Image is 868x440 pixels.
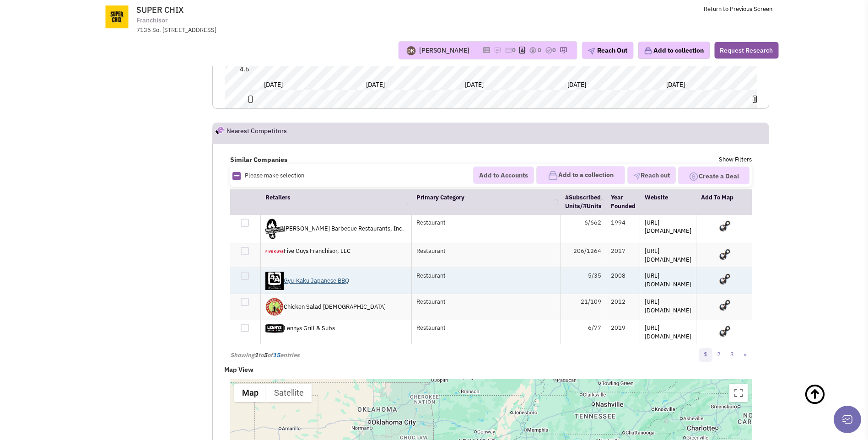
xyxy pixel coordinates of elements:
th: Year Founded [606,189,640,214]
a: Chicken Salad [DEMOGRAPHIC_DATA] [265,303,386,311]
button: Create a Deal [678,166,749,184]
img: Add To Map [717,324,732,338]
td: 206/1264 [561,243,606,268]
a: Primary Category [416,193,464,201]
img: Add To Map [717,219,732,232]
button: Add to Accounts [473,166,534,184]
button: Request Research [714,42,778,59]
button: Show satellite imagery [266,384,312,402]
img: 4B15DnqrTUeSfqeb9YfwdQ.jpg [265,298,284,316]
div: [DATE] [662,80,689,89]
button: Reach out [627,166,676,184]
h4: Similar Companies [230,156,485,164]
button: Show street map [234,384,266,402]
img: Add To Map [717,272,732,285]
td: 1994 [606,215,640,243]
span: SUPER CHIX [136,5,184,15]
td: 2019 [606,320,640,344]
span: 0 [552,46,556,54]
span: 5 [264,351,267,359]
img: jmSZm86T2Umem3MOjVOgyA.png [265,324,284,333]
img: Rectangle.png [232,172,241,180]
img: TaskCount.png [545,47,552,54]
button: Add to collection [638,42,710,59]
div: 7135 So. [STREET_ADDRESS] [136,26,375,35]
img: Add To Map [717,298,732,311]
a: [URL][DOMAIN_NAME] [645,298,691,314]
button: Toggle fullscreen view [729,384,748,402]
span: 0 [538,46,541,54]
a: [URL][DOMAIN_NAME] [645,324,691,340]
th: Add To Map [696,189,751,214]
img: icon-dealamount.png [529,47,536,54]
td: Restaurant [412,294,561,320]
a: #Subscribed Units/#Units [565,193,602,210]
td: 6/77 [561,320,606,344]
td: 5/35 [561,268,606,294]
a: Return to Previous Screen [704,5,772,13]
a: [URL][DOMAIN_NAME] [645,272,691,288]
h2: Nearest Competitors [226,123,287,143]
div: 4.6 [226,65,249,73]
a: Lennys Grill & Subs [265,324,335,332]
a: Back To Top [804,374,850,434]
td: Restaurant [412,243,561,268]
span: 0 [512,46,516,54]
img: uhBOM0qMW0Om4u1hYROMVw.png [265,250,284,253]
img: Deal-Dollar.png [689,171,699,182]
img: Add To Map [717,247,732,261]
span: Franchisor [136,16,167,25]
a: Gyu-Kaku Japanese BBQ [265,277,349,284]
div: Showing to of entries [230,347,396,360]
td: Restaurant [412,215,561,243]
th: Website [640,189,696,214]
a: » [739,348,752,362]
img: icon-email-active-16.png [505,47,512,54]
img: png;base64,iVBORw0KGgoAAAANSUhEUgAAAAkAAAAQCAYAAADESFVDAAAAAXNSR0IArs4c6QAAAAZiS0dEANAAzwDP4Z7Keg... [248,96,253,103]
td: 2008 [606,268,640,294]
a: 3 [725,348,739,362]
a: 1 [699,348,712,362]
a: Retailers [265,193,291,201]
img: icon-collection-lavender.png [548,170,558,181]
div: [PERSON_NAME] [419,46,469,55]
a: [PERSON_NAME] Barbecue Restaurants, Inc. [265,225,404,232]
img: icon-collection-lavender.png [644,47,652,55]
img: w_kQA89Ux0S7YAtRKOlL3A.jpg [265,272,284,290]
button: Add to a collection [536,166,625,184]
img: 6AP9IXitKEaBJ_8T56fm5w.jpg [265,219,284,240]
a: Five Guys Franchisor, LLC [265,247,350,255]
a: Show Filters [719,156,752,164]
td: 6/662 [561,215,606,243]
span: 15 [273,351,280,359]
img: research-icon.png [560,47,567,54]
img: plane.png [588,48,595,55]
img: png;base64,iVBORw0KGgoAAAANSUhEUgAAAAkAAAAQCAYAAADESFVDAAAAAXNSR0IArs4c6QAAAAZiS0dEANAAzwDP4Z7Keg... [753,96,757,103]
td: Restaurant [412,268,561,294]
div: [DATE] [461,80,488,89]
img: VectorPaper_Plane.png [633,172,641,180]
a: [URL][DOMAIN_NAME] [645,247,691,263]
span: 1 [254,351,258,359]
img: icon-note.png [494,47,501,54]
div: [DATE] [260,80,287,89]
td: 2012 [606,294,640,320]
td: 21/109 [561,294,606,320]
td: 2017 [606,243,640,268]
span: Please make selection [245,172,304,179]
button: Reach Out [582,42,633,59]
div: [DATE] [362,80,389,89]
td: Restaurant [412,320,561,344]
div: [DATE] [563,80,590,89]
a: 2 [712,348,726,362]
a: [URL][DOMAIN_NAME] [645,219,691,235]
